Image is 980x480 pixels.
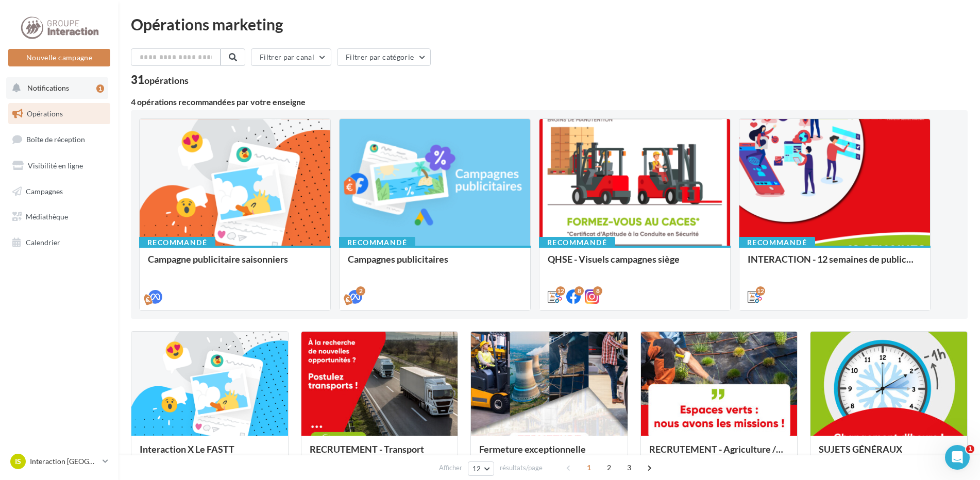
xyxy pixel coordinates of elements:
[148,254,322,275] div: Campagne publicitaire saisonniers
[649,444,789,465] div: RECRUTEMENT - Agriculture / Espaces verts
[131,74,189,85] div: 31
[15,456,21,467] span: IS
[6,232,112,253] a: Calendrier
[30,456,98,467] p: Interaction [GEOGRAPHIC_DATA]
[945,445,970,470] iframe: Intercom live chat
[144,76,189,85] div: opérations
[26,135,85,144] span: Boîte de réception
[966,445,974,453] span: 1
[439,463,462,473] span: Afficher
[28,161,83,170] span: Visibilité en ligne
[593,286,602,296] div: 8
[26,238,60,247] span: Calendrier
[581,459,597,476] span: 1
[339,237,415,248] div: Recommandé
[337,48,431,66] button: Filtrer par catégorie
[500,463,543,473] span: résultats/page
[356,286,365,296] div: 2
[131,98,968,106] div: 4 opérations recommandées par votre enseigne
[310,444,450,465] div: RECRUTEMENT - Transport
[468,461,494,476] button: 12
[739,237,815,248] div: Recommandé
[8,49,110,66] button: Nouvelle campagne
[601,459,617,476] span: 2
[6,181,112,202] a: Campagnes
[26,186,63,195] span: Campagnes
[27,83,69,92] span: Notifications
[756,286,765,296] div: 12
[748,254,922,275] div: INTERACTION - 12 semaines de publication
[6,77,108,99] button: Notifications 1
[6,103,112,125] a: Opérations
[621,459,637,476] span: 3
[472,465,481,473] span: 12
[140,444,280,465] div: Interaction X Le FASTT
[548,254,722,275] div: QHSE - Visuels campagnes siège
[819,444,959,465] div: SUJETS GÉNÉRAUX
[556,286,565,296] div: 12
[8,452,110,471] a: IS Interaction [GEOGRAPHIC_DATA]
[6,155,112,177] a: Visibilité en ligne
[131,16,968,32] div: Opérations marketing
[6,128,112,150] a: Boîte de réception
[539,237,615,248] div: Recommandé
[479,444,619,465] div: Fermeture exceptionnelle
[26,212,68,221] span: Médiathèque
[348,254,522,275] div: Campagnes publicitaires
[6,206,112,228] a: Médiathèque
[575,286,584,296] div: 8
[27,109,63,118] span: Opérations
[139,237,215,248] div: Recommandé
[251,48,331,66] button: Filtrer par canal
[96,84,104,93] div: 1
